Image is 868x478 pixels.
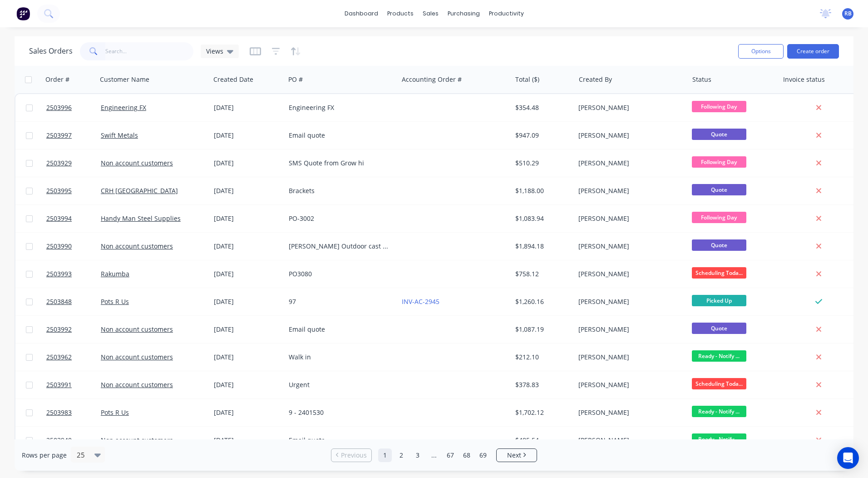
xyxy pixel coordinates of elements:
a: 2503940 [46,427,101,454]
a: 2503983 [46,399,101,426]
span: Quote [692,239,746,251]
div: [PERSON_NAME] [578,297,679,306]
a: 2503997 [46,122,101,149]
button: Options [738,44,784,59]
span: Previous [341,451,367,460]
div: [DATE] [214,214,281,223]
a: 2503994 [46,205,101,232]
div: [DATE] [214,159,281,168]
span: 2503997 [46,131,72,140]
a: 2503990 [46,233,101,260]
span: 2503962 [46,353,72,362]
a: Next page [497,451,537,460]
div: [DATE] [214,408,281,417]
div: $1,702.12 [515,408,568,417]
span: Rows per page [22,451,67,460]
div: $947.09 [515,131,568,140]
div: Open Intercom Messenger [837,447,859,469]
span: Scheduling Toda... [692,378,746,389]
a: Handy Man Steel Supplies [101,214,181,223]
a: 2503962 [46,344,101,371]
a: Non account customers [101,159,173,167]
span: Quote [692,129,746,140]
div: SMS Quote from Grow hi [289,159,390,168]
span: 2503994 [46,214,72,223]
ul: Pagination [327,448,541,462]
div: $354.48 [515,103,568,112]
span: Ready - Notify ... [692,433,746,445]
a: Non account customers [101,353,173,361]
div: purchasing [443,7,484,20]
span: RB [844,10,852,18]
a: CRH [GEOGRAPHIC_DATA] [101,186,178,195]
a: Page 2 [395,448,408,462]
span: Quote [692,323,746,334]
div: PO-3002 [289,214,390,223]
button: Create order [787,44,839,59]
div: Brackets [289,186,390,195]
div: [PERSON_NAME] [578,269,679,279]
span: Following Day [692,156,746,168]
div: PO # [288,75,303,84]
div: $212.10 [515,353,568,362]
a: Page 67 [444,448,457,462]
span: Picked Up [692,295,746,306]
div: Created Date [213,75,253,84]
div: [DATE] [214,242,281,251]
div: [DATE] [214,436,281,445]
div: $1,260.16 [515,297,568,306]
a: 2503992 [46,316,101,343]
span: Quote [692,184,746,195]
div: [DATE] [214,325,281,334]
a: 2503848 [46,288,101,315]
div: Urgent [289,380,390,389]
div: [PERSON_NAME] [578,408,679,417]
a: 2503995 [46,177,101,204]
div: Status [692,75,711,84]
a: Jump forward [427,448,441,462]
div: Engineering FX [289,103,390,112]
span: 2503929 [46,159,72,168]
div: [DATE] [214,103,281,112]
span: 2503993 [46,269,72,279]
div: [DATE] [214,131,281,140]
span: 2503940 [46,436,72,445]
div: [DATE] [214,380,281,389]
div: $1,894.18 [515,242,568,251]
div: [PERSON_NAME] [578,159,679,168]
div: [PERSON_NAME] [578,325,679,334]
a: Previous page [331,451,371,460]
div: [DATE] [214,186,281,195]
a: Non account customers [101,380,173,389]
div: Customer Name [100,75,149,84]
div: [PERSON_NAME] [578,380,679,389]
a: Page 1 is your current page [378,448,392,462]
a: Swift Metals [101,131,138,139]
span: Views [206,46,223,56]
div: $1,087.19 [515,325,568,334]
div: [PERSON_NAME] [578,131,679,140]
div: $378.83 [515,380,568,389]
div: $510.29 [515,159,568,168]
div: [PERSON_NAME] [578,186,679,195]
div: 97 [289,297,390,306]
div: productivity [484,7,528,20]
a: Non account customers [101,436,173,444]
div: PO3080 [289,269,390,279]
a: Non account customers [101,242,173,250]
span: 2503995 [46,186,72,195]
span: Following Day [692,101,746,112]
div: Created By [579,75,612,84]
a: INV-AC-2945 [402,297,439,306]
div: 9 - 2401530 [289,408,390,417]
div: products [383,7,418,20]
div: [DATE] [214,353,281,362]
span: 2503848 [46,297,72,306]
span: 2503983 [46,408,72,417]
a: Non account customers [101,325,173,334]
div: Accounting Order # [402,75,462,84]
div: Total ($) [515,75,539,84]
a: Pots R Us [101,297,129,306]
div: [PERSON_NAME] [578,242,679,251]
div: [DATE] [214,269,281,279]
